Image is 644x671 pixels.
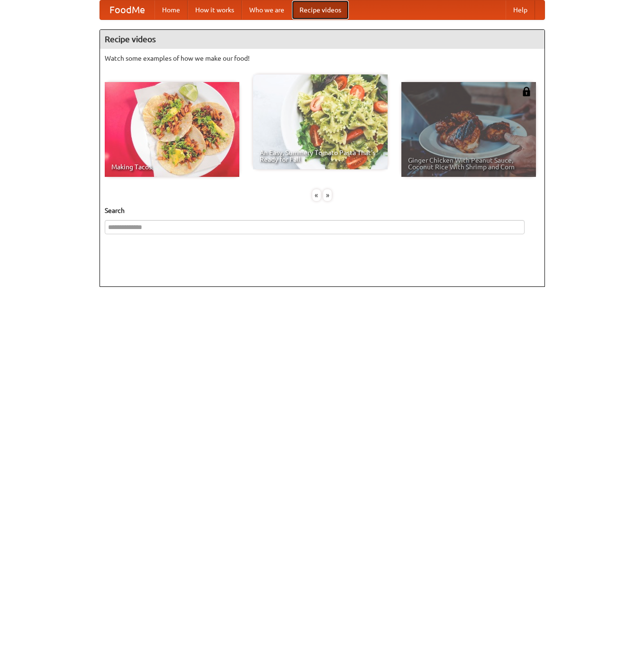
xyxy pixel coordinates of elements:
p: Watch some examples of how we make our food! [105,54,540,63]
a: Who we are [242,0,292,19]
a: Making Tacos [105,82,239,177]
a: How it works [188,0,242,19]
span: An Easy, Summery Tomato Pasta That's Ready for Fall [260,149,381,163]
a: Recipe videos [292,0,349,19]
a: Help [506,0,535,19]
h5: Search [105,206,540,215]
h4: Recipe videos [100,30,544,49]
a: Home [154,0,188,19]
div: « [312,189,321,201]
span: Making Tacos [111,164,233,170]
div: » [323,189,332,201]
a: An Easy, Summery Tomato Pasta That's Ready for Fall [253,74,388,169]
img: 483408.png [522,87,531,96]
a: FoodMe [100,0,154,19]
